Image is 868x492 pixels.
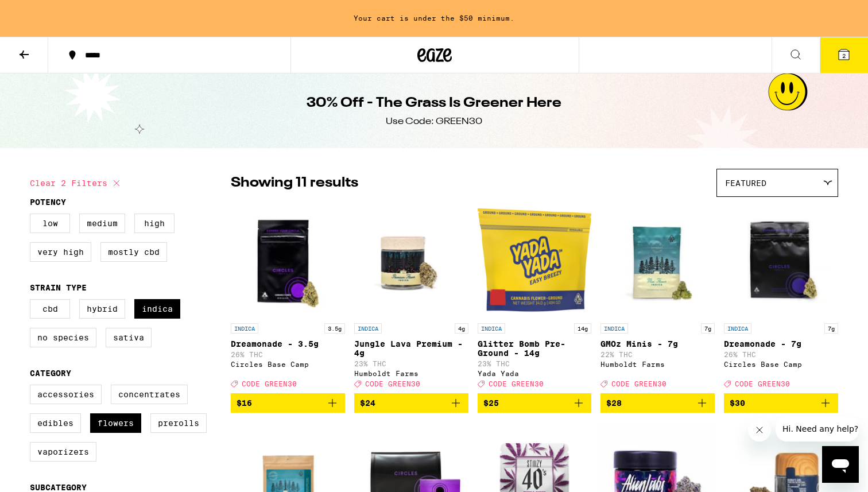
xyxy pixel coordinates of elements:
iframe: Button to launch messaging window [822,446,859,483]
h1: 30% Off - The Grass Is Greener Here [307,94,561,113]
span: $28 [606,398,622,408]
img: Yada Yada - Glitter Bomb Pre-Ground - 14g [478,203,592,317]
p: 26% THC [724,351,838,358]
legend: Subcategory [30,483,87,492]
p: 7g [824,323,838,334]
label: No Species [30,328,96,347]
p: Dreamonade - 3.5g [231,339,345,348]
iframe: Close message [748,419,771,441]
a: Open page for Jungle Lava Premium - 4g from Humboldt Farms [354,203,468,393]
label: Low [30,214,70,233]
button: Add to bag [231,393,345,413]
p: Dreamonade - 7g [724,339,838,348]
div: Circles Base Camp [724,361,838,368]
button: 2 [820,37,868,73]
p: 26% THC [231,351,345,358]
span: $30 [730,398,745,408]
p: 4g [455,323,468,334]
span: CODE GREEN30 [489,380,544,388]
p: INDICA [231,323,258,334]
span: CODE GREEN30 [611,380,666,388]
img: Humboldt Farms - Jungle Lava Premium - 4g [354,203,468,317]
label: Concentrates [111,385,188,404]
span: $16 [237,398,252,408]
a: Open page for Dreamonade - 3.5g from Circles Base Camp [231,203,345,393]
div: Circles Base Camp [231,361,345,368]
label: Accessories [30,385,102,404]
div: Humboldt Farms [354,370,468,377]
p: INDICA [600,323,628,334]
p: 3.5g [324,323,345,334]
p: Jungle Lava Premium - 4g [354,339,468,358]
span: CODE GREEN30 [735,380,790,388]
span: CODE GREEN30 [242,380,297,388]
label: Very High [30,242,91,262]
span: $24 [360,398,375,408]
p: 23% THC [478,360,592,367]
span: $25 [483,398,499,408]
div: Use Code: GREEN30 [386,115,482,128]
button: Add to bag [724,393,838,413]
img: Humboldt Farms - GMOz Minis - 7g [600,203,715,317]
p: Glitter Bomb Pre-Ground - 14g [478,339,592,358]
p: 22% THC [600,351,715,358]
div: Yada Yada [478,370,592,377]
p: INDICA [478,323,505,334]
p: 14g [574,323,591,334]
iframe: Message from company [776,416,859,441]
button: Add to bag [354,393,468,413]
label: CBD [30,299,70,319]
img: Circles Base Camp - Dreamonade - 7g [724,203,838,317]
legend: Potency [30,197,66,207]
button: Add to bag [600,393,715,413]
span: CODE GREEN30 [365,380,420,388]
button: Add to bag [478,393,592,413]
a: Open page for GMOz Minis - 7g from Humboldt Farms [600,203,715,393]
label: Prerolls [150,413,207,433]
label: Flowers [90,413,141,433]
label: High [134,214,175,233]
label: Hybrid [79,299,125,319]
span: Featured [725,179,766,188]
div: Humboldt Farms [600,361,715,368]
label: Mostly CBD [100,242,167,262]
a: Open page for Glitter Bomb Pre-Ground - 14g from Yada Yada [478,203,592,393]
label: Edibles [30,413,81,433]
p: 7g [701,323,715,334]
button: Clear 2 filters [30,169,123,197]
label: Sativa [106,328,152,347]
p: 23% THC [354,360,468,367]
p: INDICA [724,323,751,334]
label: Indica [134,299,180,319]
p: Showing 11 results [231,173,358,193]
label: Vaporizers [30,442,96,462]
label: Medium [79,214,125,233]
a: Open page for Dreamonade - 7g from Circles Base Camp [724,203,838,393]
legend: Strain Type [30,283,87,292]
img: Circles Base Camp - Dreamonade - 3.5g [231,203,345,317]
p: INDICA [354,323,382,334]
legend: Category [30,369,71,378]
span: 2 [842,52,846,59]
p: GMOz Minis - 7g [600,339,715,348]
